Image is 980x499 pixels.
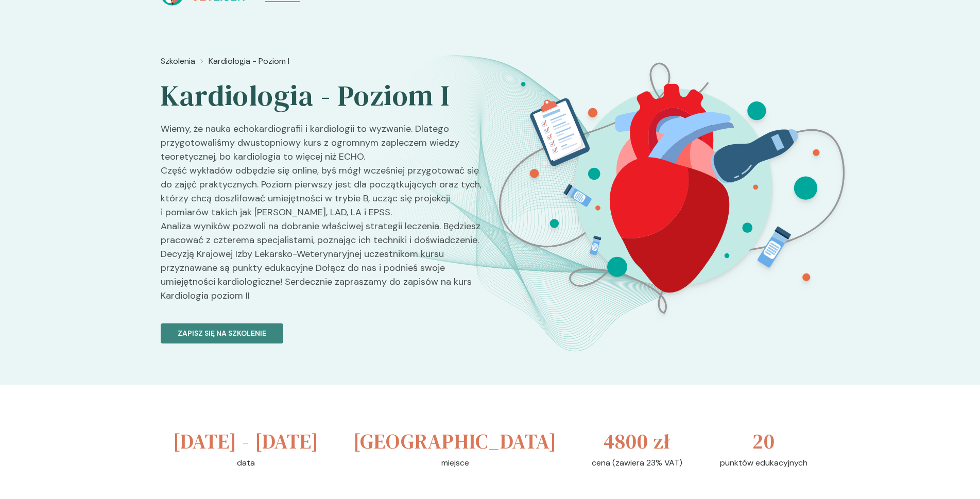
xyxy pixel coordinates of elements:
p: Zapisz się na szkolenie [178,328,266,339]
p: cena (zawiera 23% VAT) [592,457,682,469]
p: Wiemy, że nauka echokardiografii i kardiologii to wyzwanie. Dlatego przygotowaliśmy dwustopniowy ... [161,122,482,311]
img: ZpbGfB5LeNNTxNm2_KardioI_BT.svg [489,51,854,325]
button: Zapisz się na szkolenie [161,323,283,343]
h2: Kardiologia - Poziom I [161,78,482,114]
p: punktów edukacyjnych [720,457,807,469]
p: miejsce [441,457,469,469]
a: Kardiologia - Poziom I [209,55,289,67]
h3: [GEOGRAPHIC_DATA] [353,426,557,457]
p: data [237,457,255,469]
a: Zapisz się na szkolenie [161,311,482,343]
a: Szkolenia [161,55,195,67]
h3: [DATE] - [DATE] [173,426,319,457]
